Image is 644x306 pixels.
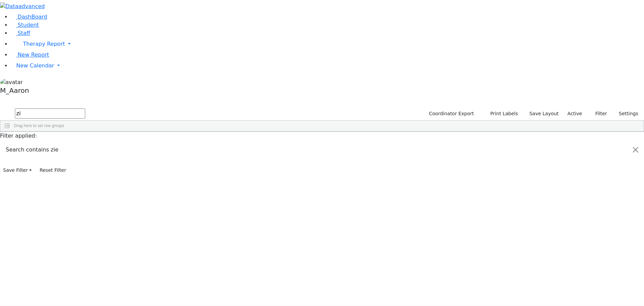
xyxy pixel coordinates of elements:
span: Drag here to set row groups [14,123,64,128]
span: Therapy Report [23,41,65,47]
input: Search [15,108,85,119]
span: DashBoard [18,14,47,20]
span: Student [18,22,39,28]
span: New Calendar [16,62,54,69]
button: Close [627,140,644,159]
a: New Calendar [11,59,644,73]
span: New Report [18,52,49,58]
span: Staff [18,30,30,36]
button: Coordinator Export [424,108,477,119]
a: Student [11,22,39,28]
a: DashBoard [11,14,47,20]
button: Save Layout [526,108,561,119]
label: Active [565,108,585,119]
a: New Report [11,52,49,58]
button: Settings [610,108,641,119]
a: Staff [11,30,30,36]
button: Print Labels [482,108,521,119]
button: Reset Filter [37,165,69,176]
button: Filter [586,108,610,119]
a: Therapy Report [11,37,644,51]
